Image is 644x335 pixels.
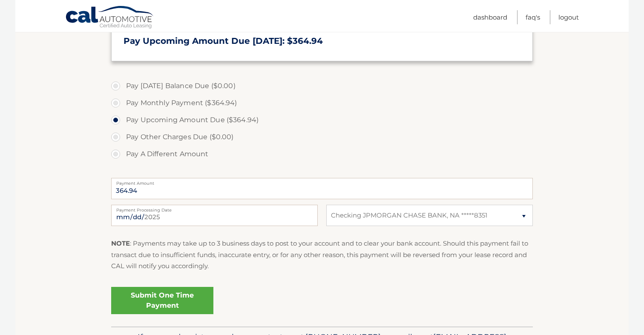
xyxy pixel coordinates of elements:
[111,94,533,112] label: Pay Monthly Payment ($364.94)
[111,146,533,163] label: Pay A Different Amount
[111,287,213,314] a: Submit One Time Payment
[558,10,579,24] a: Logout
[111,205,318,212] label: Payment Processing Date
[111,205,318,226] input: Payment Date
[111,239,130,247] strong: NOTE
[111,178,533,185] label: Payment Amount
[65,6,155,30] a: Cal Automotive
[111,178,533,199] input: Payment Amount
[111,77,533,94] label: Pay [DATE] Balance Due ($0.00)
[111,238,533,272] p: : Payments may take up to 3 business days to post to your account and to clear your bank account....
[124,36,520,46] h3: Pay Upcoming Amount Due [DATE]: $364.94
[111,112,533,129] label: Pay Upcoming Amount Due ($364.94)
[473,10,507,24] a: Dashboard
[526,10,540,24] a: FAQ's
[111,129,533,146] label: Pay Other Charges Due ($0.00)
